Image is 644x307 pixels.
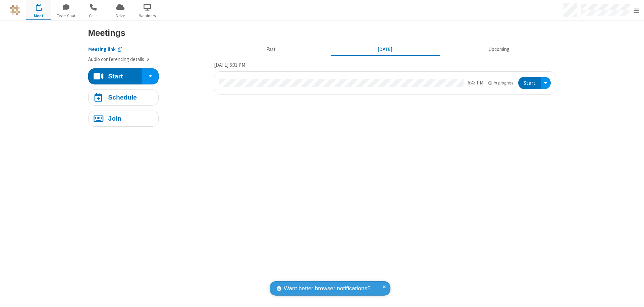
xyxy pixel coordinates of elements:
[135,13,160,19] span: Webinars
[88,46,122,53] button: Copy my meeting room link
[488,80,513,86] em: in progress
[216,43,325,56] button: Past
[108,115,121,122] h4: Join
[518,77,541,89] button: Start
[26,13,51,19] span: Meet
[108,13,133,19] span: Drive
[468,79,483,87] div: 6:45 PM
[88,46,116,52] span: Copy my meeting room link
[214,62,245,68] span: [DATE] 6:31 PM
[88,28,556,38] h3: Meetings
[88,111,159,127] button: Join
[88,89,159,106] button: Schedule
[142,68,158,84] div: Start conference options
[330,43,439,56] button: [DATE]
[88,56,150,63] button: Audio conferencing details
[108,73,123,79] h4: Start
[40,4,45,9] div: 1
[284,284,370,293] span: Want better browser notifications?
[444,43,553,56] button: Upcoming
[10,5,20,15] img: QA Selenium DO NOT DELETE OR CHANGE
[88,68,143,84] button: Start
[80,13,106,19] span: Calls
[108,94,137,101] h4: Schedule
[214,61,556,95] section: Today's Meetings
[88,41,209,63] section: Account details
[627,290,639,302] iframe: Chat
[541,77,551,89] div: Open menu
[53,13,78,19] span: Team Chat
